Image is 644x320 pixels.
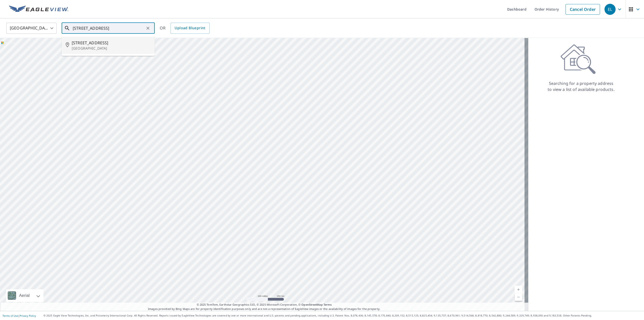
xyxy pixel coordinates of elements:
a: Upload Blueprint [171,23,209,34]
span: [STREET_ADDRESS] [72,40,151,46]
a: Current Level 5, Zoom In [515,286,522,293]
p: Searching for a property address to view a list of available products. [547,80,615,92]
div: Aerial [6,289,44,302]
span: Upload Blueprint [175,25,205,31]
p: [GEOGRAPHIC_DATA] [72,46,151,51]
span: © 2025 TomTom, Earthstar Geographics SIO, © 2025 Microsoft Corporation, © [197,303,332,307]
p: © 2025 Eagle View Technologies, Inc. and Pictometry International Corp. All Rights Reserved. Repo... [44,314,641,317]
div: Aerial [18,289,31,302]
a: Cancel Order [566,4,600,15]
p: | [3,314,36,317]
a: Current Level 5, Zoom Out [515,293,522,301]
input: Search by address or latitude-longitude [73,21,144,35]
button: Clear [144,25,151,32]
div: [GEOGRAPHIC_DATA] [6,21,57,35]
a: Terms of Use [3,314,18,317]
img: EV Logo [9,6,68,13]
a: Terms [324,303,332,306]
div: EL [605,4,616,15]
a: Privacy Policy [20,314,36,317]
a: OpenStreetMap [301,303,323,306]
div: OR [160,23,210,34]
